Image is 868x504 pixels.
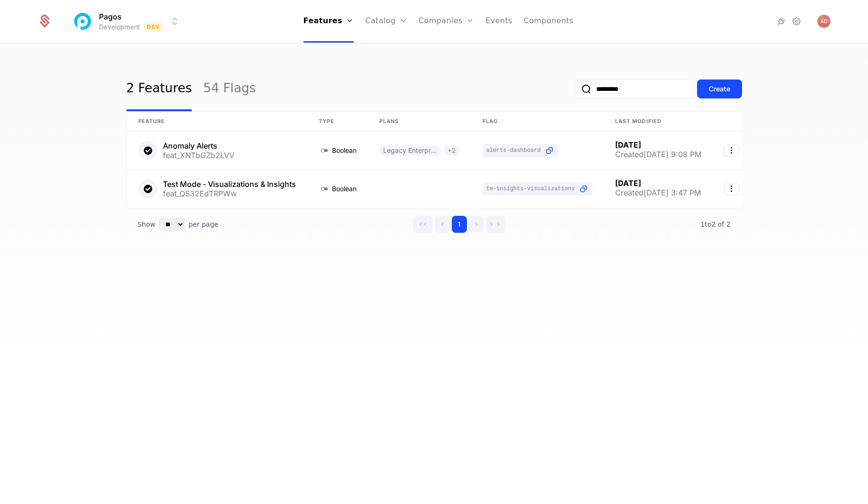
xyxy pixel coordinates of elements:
div: Page navigation [413,216,506,233]
th: Plans [368,112,471,132]
th: Type [307,112,368,132]
button: Select action [724,144,739,157]
a: 54 Flags [203,67,256,111]
th: Last Modified [604,112,713,132]
th: Flag [471,112,604,132]
a: Settings [791,16,802,27]
span: per page [188,220,218,229]
button: Go to first page [413,216,433,233]
button: Go to next page [469,216,484,233]
a: 2 Features [126,67,192,111]
button: Go to page 1 [452,216,467,233]
img: Pagos [72,10,94,33]
span: 2 [700,221,730,228]
button: Open user button [817,15,831,28]
span: Pagos [99,11,122,22]
button: Select environment [74,11,180,32]
span: 1 to 2 of [700,221,726,228]
img: Albert Drouart [817,15,831,28]
span: Show [138,220,156,229]
span: Dev [144,22,163,32]
div: Table pagination [126,208,742,240]
div: Create [709,84,730,94]
button: Go to previous page [435,216,450,233]
select: Select page size [159,218,185,230]
button: Select action [724,183,739,195]
a: Integrations [776,16,787,27]
th: Feature [127,112,307,132]
div: Development [99,22,140,32]
button: Go to last page [486,216,506,233]
button: Create [697,80,742,98]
